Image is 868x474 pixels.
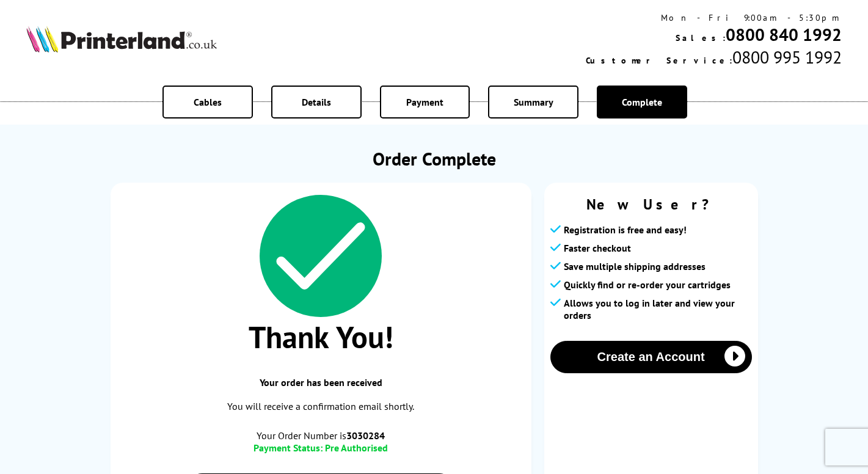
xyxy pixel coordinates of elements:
button: Create an Account [550,341,752,373]
span: Cables [194,96,222,108]
p: You will receive a confirmation email shortly. [123,398,519,415]
span: Allows you to log in later and view your orders [564,297,752,321]
span: Registration is free and easy! [564,224,687,236]
span: Summary [514,96,553,108]
a: 0800 840 1992 [726,23,842,46]
span: Pre Authorised [325,442,388,454]
span: New User? [550,195,752,214]
span: 0800 995 1992 [732,46,842,68]
span: Payment [406,96,443,108]
span: Quickly find or re-order your cartridges [564,279,731,291]
b: 3030284 [346,429,385,442]
div: Mon - Fri 9:00am - 5:30pm [586,12,842,23]
span: Your Order Number is [123,429,519,442]
span: Payment Status: [253,442,323,454]
span: Details [302,96,331,108]
span: Faster checkout [564,242,631,254]
img: Printerland Logo [26,26,217,53]
span: Thank You! [123,317,519,357]
span: Your order has been received [123,376,519,388]
span: Customer Service: [586,55,732,66]
span: Save multiple shipping addresses [564,260,706,272]
h1: Order Complete [111,147,758,170]
span: Sales: [676,32,726,43]
span: Complete [622,96,662,108]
